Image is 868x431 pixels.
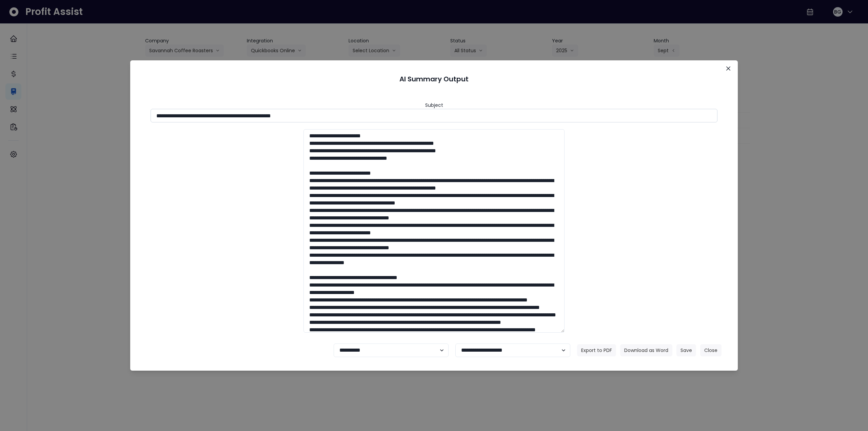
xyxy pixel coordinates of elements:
[676,344,696,356] button: Save
[425,102,443,109] header: Subject
[700,344,722,356] button: Close
[138,68,730,90] header: AI Summary Output
[577,344,616,356] button: Export to PDF
[723,63,734,74] button: Close
[620,344,672,356] button: Download as Word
